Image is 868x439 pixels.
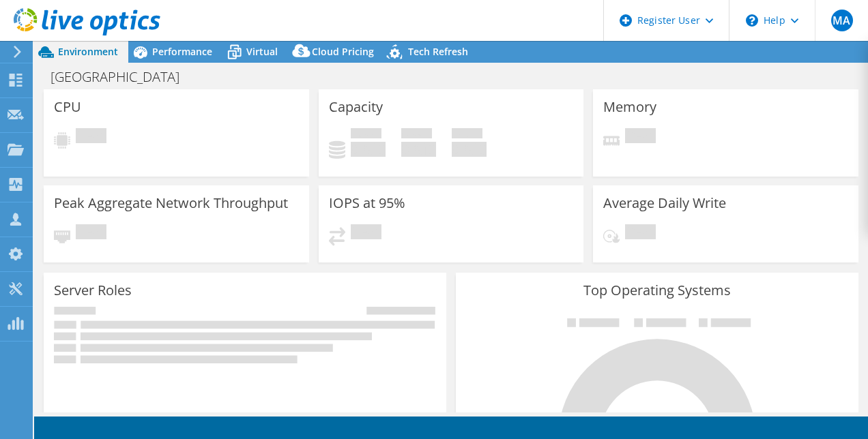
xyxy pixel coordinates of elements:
span: Performance [152,45,212,58]
h4: 0 GiB [401,142,436,157]
svg: \n [746,14,758,27]
h3: Top Operating Systems [466,283,848,298]
span: Pending [76,128,106,147]
h3: Memory [603,100,656,115]
span: MA [831,10,853,31]
span: Pending [351,224,381,243]
h4: 0 GiB [351,142,386,157]
h1: [GEOGRAPHIC_DATA] [44,70,201,85]
span: Pending [625,128,656,147]
h3: Average Daily Write [603,196,726,211]
span: Total [452,128,482,142]
span: Pending [76,224,106,243]
span: Free [401,128,432,142]
h4: 0 GiB [452,142,487,157]
h3: CPU [54,100,81,115]
h3: Capacity [329,100,383,115]
h3: Server Roles [54,283,132,298]
h3: Peak Aggregate Network Throughput [54,196,288,211]
span: Used [351,128,381,142]
span: Virtual [246,45,278,58]
span: Cloud Pricing [312,45,374,58]
span: Environment [58,45,118,58]
span: Tech Refresh [408,45,468,58]
h3: IOPS at 95% [329,196,405,211]
span: Pending [625,224,656,243]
